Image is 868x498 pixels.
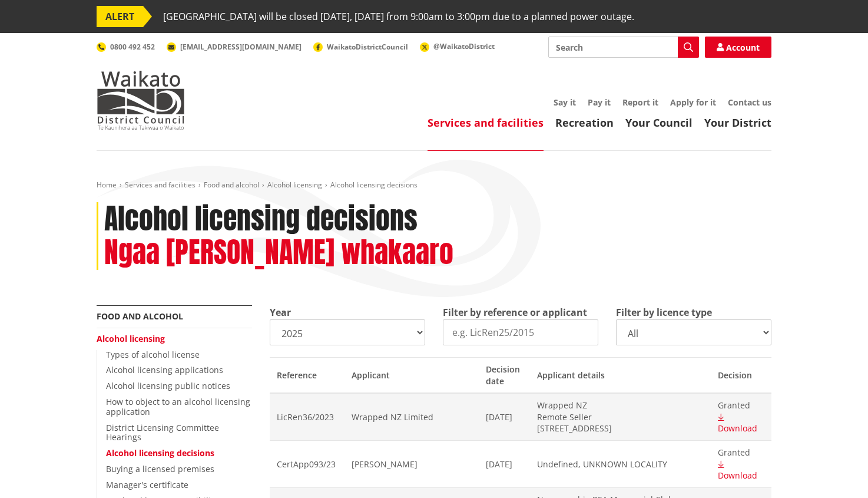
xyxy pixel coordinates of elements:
[625,116,693,130] a: Your Council
[344,393,479,440] td: Wrapped NZ Limited
[106,422,219,443] a: District Licensing Committee Hearings
[616,305,712,319] label: Filter by licence type
[104,236,453,270] h2: Ngaa [PERSON_NAME] whakaaro
[106,396,250,417] a: How to object to an alcohol licensing application
[270,393,344,440] td: LicRen36/2023
[180,42,302,52] span: [EMAIL_ADDRESS][DOMAIN_NAME]
[711,357,771,393] th: Decision
[270,357,344,393] th: Reference
[420,41,495,51] a: @WaikatoDistrict
[718,423,757,434] span: Download
[718,447,764,459] span: Granted
[479,357,530,393] th: Decision date
[537,400,704,411] span: Wrapped NZ
[97,180,117,190] a: Home
[267,180,322,190] a: Alcohol licensing
[433,41,495,51] span: @WaikatoDistrict
[537,423,704,434] span: [STREET_ADDRESS]
[97,311,183,322] a: Food and alcohol
[554,97,576,108] a: Say it
[106,349,200,360] a: Types of alcohol license
[718,411,757,434] a: Download
[548,37,699,58] input: Search input
[479,440,530,487] td: [DATE]
[110,42,155,52] span: 0800 492 452
[588,97,611,108] a: Pay it
[670,97,716,108] a: Apply for it
[106,463,214,474] a: Buying a licensed premises
[106,380,230,391] a: Alcohol licensing public notices
[443,305,587,319] label: Filter by reference or applicant
[125,180,196,190] a: Services and facilities
[104,202,418,236] h1: Alcohol licensing decisions
[97,180,771,190] nav: breadcrumb
[728,97,771,108] a: Contact us
[163,6,634,27] span: [GEOGRAPHIC_DATA] will be closed [DATE], [DATE] from 9:00am to 3:00pm due to a planned power outage.
[167,42,302,52] a: [EMAIL_ADDRESS][DOMAIN_NAME]
[106,364,223,375] a: Alcohol licensing applications
[537,459,704,470] span: Undefined, UNKNOWN LOCALITY
[97,42,155,52] a: 0800 492 452
[97,71,185,130] img: Waikato District Council - Te Kaunihera aa Takiwaa o Waikato
[718,400,764,411] span: Granted
[327,42,408,52] span: WaikatoDistrictCouncil
[344,440,479,487] td: [PERSON_NAME]
[330,180,418,190] span: Alcohol licensing decisions
[106,447,214,459] a: Alcohol licensing decisions
[718,459,757,481] a: Download
[97,6,143,27] span: ALERT
[270,440,344,487] td: CertApp093/23
[313,42,408,52] a: WaikatoDistrictCouncil
[705,37,771,58] a: Account
[479,393,530,440] td: [DATE]
[97,333,165,344] a: Alcohol licensing
[704,116,771,130] a: Your District
[106,479,188,490] a: Manager's certificate
[622,97,658,108] a: Report it
[344,357,479,393] th: Applicant
[204,180,259,190] a: Food and alcohol
[537,411,704,423] span: Remote Seller
[530,357,711,393] th: Applicant details
[428,116,544,130] a: Services and facilities
[555,116,614,130] a: Recreation
[270,305,291,319] label: Year
[443,319,598,345] input: e.g. LicRen25/2015
[718,470,757,481] span: Download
